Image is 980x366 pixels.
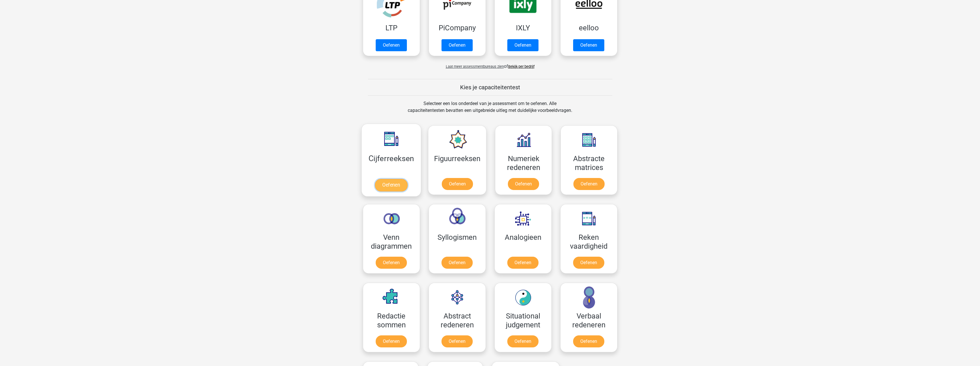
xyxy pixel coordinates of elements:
[508,178,539,190] a: Oefenen
[376,257,407,269] a: Oefenen
[376,39,407,51] a: Oefenen
[507,257,538,269] a: Oefenen
[507,335,538,347] a: Oefenen
[573,39,604,51] a: Oefenen
[442,335,473,347] a: Oefenen
[573,257,604,269] a: Oefenen
[446,64,504,69] span: Laat meer assessmentbureaus zien
[573,178,605,190] a: Oefenen
[442,257,473,269] a: Oefenen
[368,84,612,91] h5: Kies je capaciteitentest
[442,178,473,190] a: Oefenen
[359,58,622,70] div: of
[376,335,407,347] a: Oefenen
[507,39,538,51] a: Oefenen
[573,335,604,347] a: Oefenen
[402,100,578,121] div: Selecteer een los onderdeel van je assessment om te oefenen. Alle capaciteitentesten bevatten een...
[442,39,473,51] a: Oefenen
[375,179,407,191] a: Oefenen
[508,64,534,69] a: Bekijk per bedrijf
